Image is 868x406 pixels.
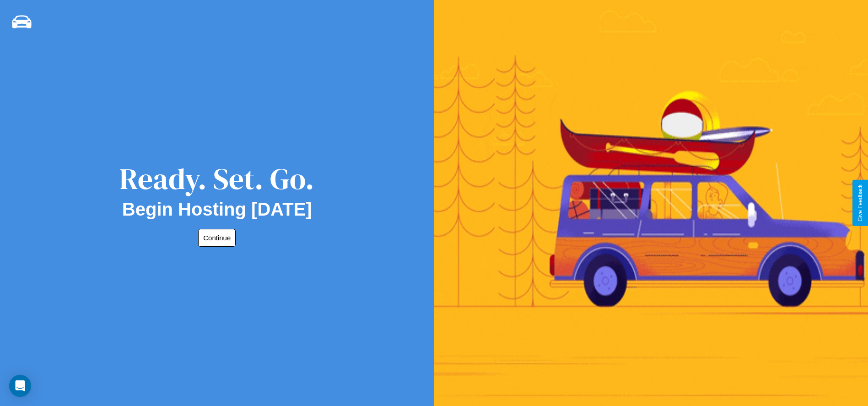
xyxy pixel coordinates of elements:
div: Open Intercom Messenger [9,375,31,397]
div: Ready. Set. Go. [119,158,314,199]
h2: Begin Hosting [DATE] [122,199,312,220]
button: Continue [198,229,236,247]
div: Give Feedback [857,184,863,222]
